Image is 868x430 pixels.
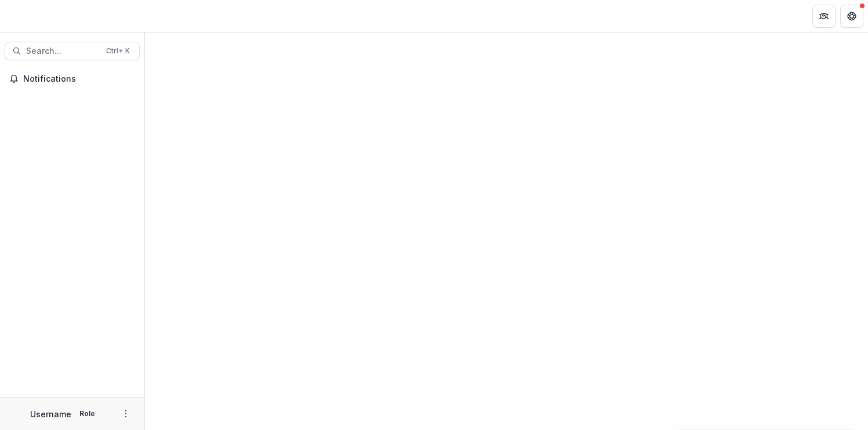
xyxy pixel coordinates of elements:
button: Partners [812,5,836,28]
button: More [119,407,133,421]
button: Notifications [5,70,140,88]
div: Ctrl + K [104,45,132,57]
p: Username [30,408,71,420]
p: Role [76,409,99,419]
span: Notifications [23,74,135,84]
button: Get Help [840,5,863,28]
button: Search... [5,42,140,60]
span: Search... [26,46,99,56]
